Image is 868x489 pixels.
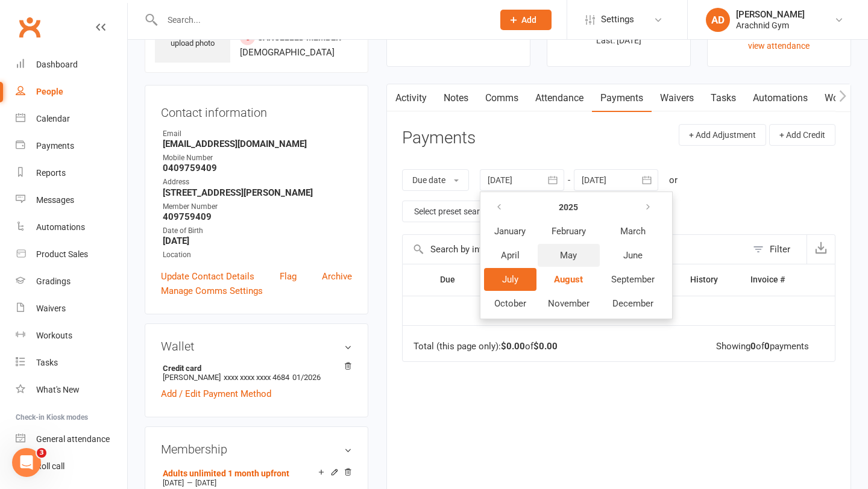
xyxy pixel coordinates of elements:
[706,8,730,32] div: AD
[159,11,485,28] input: Search...
[747,235,807,264] button: Filter
[601,220,665,243] button: March
[163,163,352,173] strong: 0409759409
[538,292,600,315] button: November
[163,469,289,478] a: Adults unlimited 1 month upfront
[484,292,536,315] button: October
[36,358,58,367] div: Tasks
[161,387,271,401] a: Add / Edit Payment Method
[16,376,127,403] a: What's New
[163,364,346,373] strong: Credit card
[429,264,474,295] th: Due
[494,298,526,309] span: October
[623,250,643,261] span: June
[501,250,520,261] span: April
[36,304,66,313] div: Waivers
[592,84,652,112] a: Payments
[163,249,352,261] div: Location
[402,169,469,191] button: Due date
[36,168,66,178] div: Reports
[163,176,352,188] div: Address
[521,15,536,25] span: Add
[538,220,600,243] button: February
[502,274,518,285] span: July
[402,129,476,148] h3: Payments
[36,434,110,444] div: General attendance
[14,12,45,42] a: Clubworx
[736,20,805,31] div: Arachnid Gym
[37,448,46,458] span: 3
[484,220,536,243] button: January
[224,373,289,382] span: xxxx xxxx xxxx 4684
[36,222,85,232] div: Automations
[36,385,80,394] div: What's New
[16,187,127,214] a: Messages
[559,202,578,212] strong: 2025
[161,443,352,456] h3: Membership
[16,426,127,453] a: General attendance kiosk mode
[163,187,352,198] strong: [STREET_ADDRESS][PERSON_NAME]
[601,6,634,33] span: Settings
[36,276,71,286] div: Gradings
[163,139,352,149] strong: [EMAIL_ADDRESS][DOMAIN_NAME]
[477,84,527,112] a: Comms
[36,141,74,151] div: Payments
[533,341,558,352] strong: $0.00
[36,331,72,340] div: Workouts
[494,226,526,237] span: January
[612,298,653,309] span: December
[652,84,702,112] a: Waivers
[163,235,352,246] strong: [DATE]
[16,295,127,322] a: Waivers
[161,284,263,298] a: Manage Comms Settings
[548,298,590,309] span: November
[163,152,352,164] div: Mobile Number
[601,268,665,291] button: September
[611,274,655,285] span: September
[36,461,64,471] div: Roll call
[16,51,127,78] a: Dashboard
[500,10,552,30] button: Add
[16,322,127,349] a: Workouts
[240,47,335,58] span: [DEMOGRAPHIC_DATA]
[435,84,477,112] a: Notes
[16,132,127,160] a: Payments
[280,269,297,284] a: Flag
[16,78,127,105] a: People
[16,349,127,376] a: Tasks
[16,105,127,132] a: Calendar
[736,9,805,20] div: [PERSON_NAME]
[16,268,127,295] a: Gradings
[501,341,525,352] strong: $0.00
[620,226,646,237] span: March
[414,341,558,352] div: Total (this page only): of
[16,160,127,187] a: Reports
[538,268,600,291] button: August
[161,340,352,353] h3: Wallet
[744,84,816,112] a: Automations
[36,195,74,205] div: Messages
[474,264,559,295] th: Membership
[257,33,341,42] span: Cancelled member
[387,84,435,112] a: Activity
[16,453,127,480] a: Roll call
[748,41,810,51] a: view attendance
[292,373,321,382] span: 01/2026
[740,264,808,295] th: Invoice #
[527,84,592,112] a: Attendance
[474,296,623,326] td: No payments found.
[560,250,577,261] span: May
[679,264,740,295] th: History
[195,479,216,487] span: [DATE]
[163,211,352,222] strong: 409759409
[554,274,583,285] span: August
[484,268,536,291] button: July
[36,114,70,123] div: Calendar
[16,241,127,268] a: Product Sales
[679,124,766,146] button: + Add Adjustment
[163,128,352,140] div: Email
[601,244,665,267] button: June
[484,244,536,267] button: April
[36,60,78,69] div: Dashboard
[716,341,809,352] div: Showing of payments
